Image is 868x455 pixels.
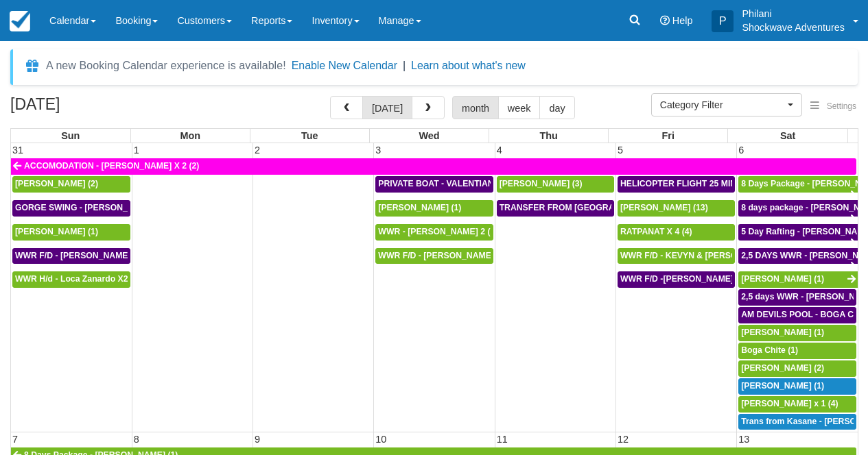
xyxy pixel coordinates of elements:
[411,60,526,71] a: Learn about what's new
[620,203,708,212] span: [PERSON_NAME] (13)
[660,16,670,25] i: Help
[253,145,261,156] span: 2
[738,360,856,377] a: [PERSON_NAME] (2)
[802,97,865,116] button: Settings
[495,434,509,445] span: 11
[620,227,692,236] span: RATPANAT X 4 (4)
[12,224,130,241] a: [PERSON_NAME] (1)
[375,248,493,265] a: WWR F/D - [PERSON_NAME] x3 (3)
[500,203,829,212] span: TRANSFER FROM [GEOGRAPHIC_DATA] TO VIC FALLS - [PERSON_NAME] X 1 (1)
[498,96,541,119] button: week
[11,158,856,175] a: ACCOMODATION - [PERSON_NAME] X 2 (2)
[362,96,412,119] button: [DATE]
[24,161,199,171] span: ACCOMODATION - [PERSON_NAME] X 2 (2)
[132,145,141,156] span: 1
[374,145,382,156] span: 3
[46,58,286,74] div: A new Booking Calendar experience is available!
[15,203,183,212] span: GORGE SWING - [PERSON_NAME] X 2 (2)
[11,145,25,156] span: 31
[741,363,824,373] span: [PERSON_NAME] (2)
[660,98,784,112] span: Category Filter
[616,145,624,156] span: 5
[12,271,130,288] a: WWR H/d - Loca Zanardo X2 (2)
[15,227,98,236] span: [PERSON_NAME] (1)
[742,21,845,34] p: Shockwave Adventures
[497,176,614,193] a: [PERSON_NAME] (3)
[132,434,141,445] span: 8
[616,434,630,445] span: 12
[374,434,388,445] span: 10
[738,224,858,241] a: 5 Day Rafting - [PERSON_NAME] X1 (1)
[620,179,843,188] span: HELICOPTER FLIGHT 25 MINS- [PERSON_NAME] X1 (1)
[419,130,439,141] span: Wed
[738,289,856,306] a: 2,5 days WWR - [PERSON_NAME] X2 (2)
[539,96,574,119] button: day
[741,328,824,337] span: [PERSON_NAME] (1)
[618,248,735,265] a: WWR F/D - KEVYN & [PERSON_NAME] 2 (2)
[12,176,130,193] a: [PERSON_NAME] (2)
[741,345,798,355] span: Boga Chite (1)
[500,179,583,188] span: [PERSON_NAME] (3)
[618,271,735,288] a: WWR F/D -[PERSON_NAME] X 15 (15)
[738,200,858,217] a: 8 days package - [PERSON_NAME] X1 (1)
[741,274,824,284] span: [PERSON_NAME] (1)
[738,378,856,395] a: [PERSON_NAME] (1)
[712,10,734,32] div: P
[662,130,675,141] span: Fri
[375,200,493,217] a: [PERSON_NAME] (1)
[15,251,159,260] span: WWR F/D - [PERSON_NAME] X 1 (1)
[12,200,130,217] a: GORGE SWING - [PERSON_NAME] X 2 (2)
[737,434,751,445] span: 13
[738,414,856,430] a: Trans from Kasane - [PERSON_NAME] X4 (4)
[375,224,493,241] a: WWR - [PERSON_NAME] 2 (2)
[378,251,518,260] span: WWR F/D - [PERSON_NAME] x3 (3)
[780,130,795,141] span: Sat
[180,130,200,141] span: Mon
[618,176,735,193] a: HELICOPTER FLIGHT 25 MINS- [PERSON_NAME] X1 (1)
[738,307,856,323] a: AM DEVILS POOL - BOGA CHITE X 1 (1)
[12,248,130,265] a: WWR F/D - [PERSON_NAME] X 1 (1)
[620,251,795,260] span: WWR F/D - KEVYN & [PERSON_NAME] 2 (2)
[738,176,858,193] a: 8 Days Package - [PERSON_NAME] (1)
[378,179,594,188] span: PRIVATE BOAT - VALENTIAN [PERSON_NAME] X 4 (4)
[375,176,493,193] a: PRIVATE BOAT - VALENTIAN [PERSON_NAME] X 4 (4)
[15,179,98,188] span: [PERSON_NAME] (2)
[738,325,856,341] a: [PERSON_NAME] (1)
[403,60,406,71] span: |
[15,274,141,284] span: WWR H/d - Loca Zanardo X2 (2)
[741,399,838,408] span: [PERSON_NAME] x 1 (4)
[618,224,735,241] a: RATPANAT X 4 (4)
[452,96,499,119] button: month
[539,130,557,141] span: Thu
[11,434,19,445] span: 7
[10,11,30,32] img: checkfront-main-nav-mini-logo.png
[672,15,693,26] span: Help
[378,203,461,212] span: [PERSON_NAME] (1)
[742,7,845,21] p: Philani
[738,396,856,413] a: [PERSON_NAME] x 1 (4)
[741,381,824,391] span: [PERSON_NAME] (1)
[620,274,771,284] span: WWR F/D -[PERSON_NAME] X 15 (15)
[738,271,858,288] a: [PERSON_NAME] (1)
[378,227,497,236] span: WWR - [PERSON_NAME] 2 (2)
[292,59,397,73] button: Enable New Calendar
[738,343,856,359] a: Boga Chite (1)
[827,101,856,111] span: Settings
[301,130,318,141] span: Tue
[618,200,735,217] a: [PERSON_NAME] (13)
[497,200,614,217] a: TRANSFER FROM [GEOGRAPHIC_DATA] TO VIC FALLS - [PERSON_NAME] X 1 (1)
[737,145,745,156] span: 6
[253,434,261,445] span: 9
[61,130,80,141] span: Sun
[738,248,858,265] a: 2,5 DAYS WWR - [PERSON_NAME] X1 (1)
[495,145,504,156] span: 4
[10,96,184,121] h2: [DATE]
[651,93,802,116] button: Category Filter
